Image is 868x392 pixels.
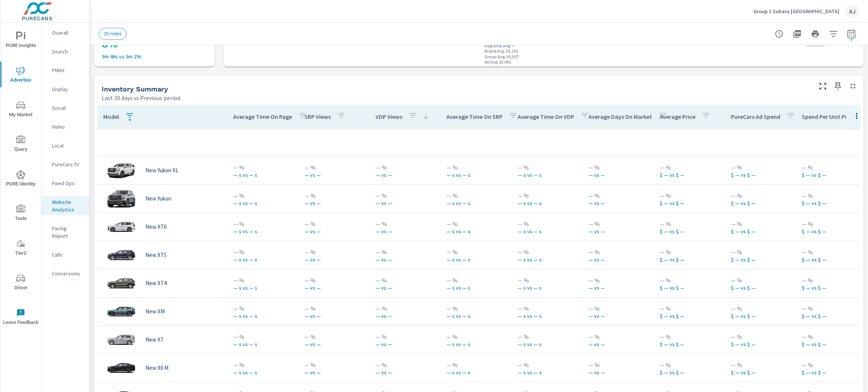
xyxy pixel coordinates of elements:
[446,276,506,285] p: — %
[145,223,167,230] p: New XT6
[0,23,41,334] div: nav menu
[376,191,435,200] p: — %
[233,341,292,347] p: — s vs — s
[802,332,861,341] p: — %
[588,163,648,172] p: — %
[233,191,292,200] p: — %
[808,26,823,41] button: Print Report
[802,360,861,369] p: — %
[304,332,364,341] p: — %
[233,163,292,172] p: — %
[233,285,292,291] p: — s vs — s
[376,248,435,257] p: — %
[52,29,83,36] p: Overall
[518,369,577,375] p: — s vs — s
[52,85,83,93] p: Display
[233,369,292,375] p: — s vs — s
[660,113,695,120] p: Average Price
[106,187,136,210] img: glamour
[3,66,39,85] span: Advertise
[3,274,39,292] span: Driver
[99,31,126,36] span: 20 miles
[731,228,790,234] p: $ — vs $ —
[41,65,89,76] div: PMAX
[106,300,136,323] img: glamour
[376,360,435,369] p: — %
[518,257,577,263] p: — s vs — s
[233,172,292,178] p: — s vs — s
[304,163,364,172] p: — %
[3,205,39,223] span: Tools
[145,308,165,315] p: New XM
[446,163,506,172] p: — %
[588,332,648,341] p: — %
[304,200,364,206] p: — vs —
[145,167,179,174] p: New Yukon XL
[41,121,89,132] div: Video
[304,219,364,228] p: — %
[802,313,861,319] p: $ — vs $ —
[802,113,862,120] p: Spend Per Unit Per Day
[304,360,364,369] p: — %
[660,191,719,200] p: — %
[446,248,506,257] p: — %
[731,248,790,257] p: — %
[731,304,790,313] p: — %
[518,163,577,172] p: — %
[588,248,648,257] p: — %
[588,172,648,178] p: — vs —
[802,163,861,172] p: — %
[52,198,83,213] p: Website Analytics
[802,285,861,291] p: $ — vs $ —
[41,249,89,260] div: Calls
[145,195,171,202] p: New Yukon
[484,49,518,54] p: Brand Avg : 19,192
[802,219,861,228] p: — %
[802,276,861,285] p: — %
[304,285,364,291] p: — vs —
[518,304,577,313] p: — %
[731,257,790,263] p: $ — vs $ —
[304,113,331,120] p: SRP Views
[731,113,780,120] p: PureCars Ad Spend
[731,285,790,291] p: $ — vs $ —
[52,123,83,131] p: Video
[518,313,577,319] p: — s vs — s
[376,257,435,263] p: — vs —
[731,360,790,369] p: — %
[588,228,648,234] p: — vs —
[484,54,519,59] p: Group Avg : 36,507
[446,228,506,234] p: — s vs — s
[588,257,648,263] p: — vs —
[802,172,861,178] p: $ — vs $ —
[518,191,577,200] p: — %
[52,142,83,149] p: Local
[660,313,719,319] p: $ — vs $ —
[233,257,292,263] p: — s vs — s
[446,257,506,263] p: — s vs — s
[376,276,435,285] p: — %
[103,113,119,120] p: Model
[731,369,790,375] p: $ — vs $ —
[660,228,719,234] p: $ — vs $ —
[106,328,136,351] img: glamour
[731,341,790,347] p: $ — vs $ —
[304,304,364,313] p: — %
[588,341,648,347] p: — vs —
[588,313,648,319] p: — vs —
[588,369,648,375] p: — vs —
[518,200,577,206] p: — s vs — s
[376,341,435,347] p: — vs —
[731,219,790,228] p: — %
[660,369,719,375] p: $ — vs $ —
[518,276,577,285] p: — %
[446,219,506,228] p: — %
[484,43,515,49] p: Regional Avg : —
[3,308,39,327] span: Leave Feedback
[145,336,163,343] p: New X7
[832,80,844,92] span: Save this to your personalized report
[446,200,506,206] p: — s vs — s
[304,341,364,347] p: — vs —
[106,159,136,182] img: glamour
[376,200,435,206] p: — vs —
